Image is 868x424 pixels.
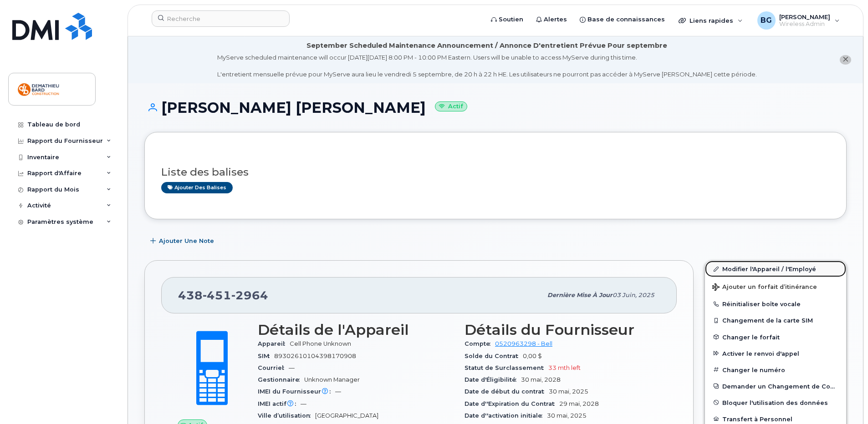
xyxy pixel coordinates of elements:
button: Changer le numéro [705,362,846,378]
span: 30 mai, 2025 [547,412,587,419]
span: 33 mth left [548,364,581,371]
button: Demander un Changement de Compte [705,378,846,394]
span: — [289,364,295,371]
span: Unknown Manager [304,376,360,383]
small: Actif [435,101,467,112]
span: IMEI actif [258,400,301,407]
div: MyServe scheduled maintenance will occur [DATE][DATE] 8:00 PM - 10:00 PM Eastern. Users will be u... [217,53,757,79]
span: [GEOGRAPHIC_DATA] [315,412,378,419]
span: 29 mai, 2028 [559,400,599,407]
button: Réinitialiser boîte vocale [705,296,846,312]
span: Cell Phone Unknown [290,340,351,347]
span: Ajouter une Note [159,237,214,245]
span: Date d''activation initiale [465,412,547,419]
a: Ajouter des balises [161,182,233,193]
span: Dernière mise à jour [547,292,613,298]
span: 2964 [231,288,268,302]
h3: Liste des balises [161,167,830,178]
span: 438 [178,288,268,302]
h1: [PERSON_NAME] [PERSON_NAME] [144,100,847,116]
a: 0520963298 - Bell [495,340,552,347]
span: Statut de Surclassement [465,364,548,371]
h3: Détails de l'Appareil [258,322,454,338]
button: Changement de la carte SIM [705,312,846,328]
button: Ajouter un forfait d’itinérance [705,277,846,296]
span: Solde du Contrat [465,353,523,359]
span: 03 juin, 2025 [613,292,654,298]
button: Activer le renvoi d'appel [705,345,846,362]
span: 451 [203,288,231,302]
span: Appareil [258,340,290,347]
span: Compte [465,340,495,347]
a: Modifier l'Appareil / l'Employé [705,261,846,277]
span: 30 mai, 2028 [521,376,561,383]
span: Gestionnaire [258,376,304,383]
span: Changer le forfait [722,333,780,340]
span: — [301,400,306,407]
span: 0,00 $ [523,353,542,359]
span: Activer le renvoi d'appel [722,350,799,357]
span: Ville d’utilisation [258,412,315,419]
button: Bloquer l'utilisation des données [705,394,846,411]
span: SIM [258,353,274,359]
span: 89302610104398170908 [274,353,356,359]
span: — [335,388,341,395]
button: close notification [840,55,851,65]
span: Date d'Éligibilité [465,376,521,383]
div: September Scheduled Maintenance Announcement / Annonce D'entretient Prévue Pour septembre [306,41,667,50]
span: Courriel [258,364,289,371]
span: IMEI du Fournisseur [258,388,335,395]
span: Date de début du contrat [465,388,549,395]
span: Date d''Expiration du Contrat [465,400,559,407]
button: Ajouter une Note [144,233,222,249]
span: 30 mai, 2025 [549,388,588,395]
span: Ajouter un forfait d’itinérance [712,283,817,292]
h3: Détails du Fournisseur [465,322,660,338]
button: Changer le forfait [705,329,846,345]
